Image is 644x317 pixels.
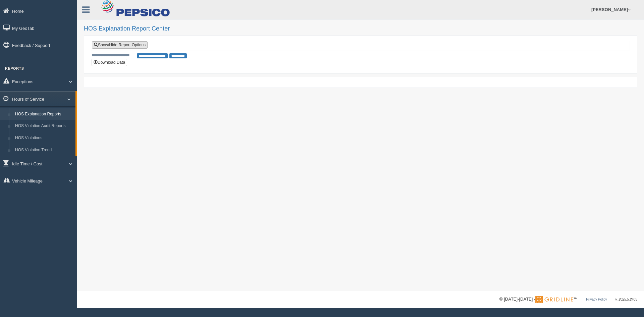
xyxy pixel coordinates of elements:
[615,298,637,301] span: v. 2025.5.2403
[84,25,637,32] h2: HOS Explanation Report Center
[92,59,127,66] button: Download Data
[92,41,148,49] a: Show/Hide Report Options
[12,132,75,144] a: HOS Violations
[499,296,637,303] div: © [DATE]-[DATE] - ™
[535,296,573,303] img: Gridline
[12,120,75,132] a: HOS Violation Audit Reports
[586,298,607,301] a: Privacy Policy
[12,144,75,156] a: HOS Violation Trend
[12,108,75,120] a: HOS Explanation Reports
